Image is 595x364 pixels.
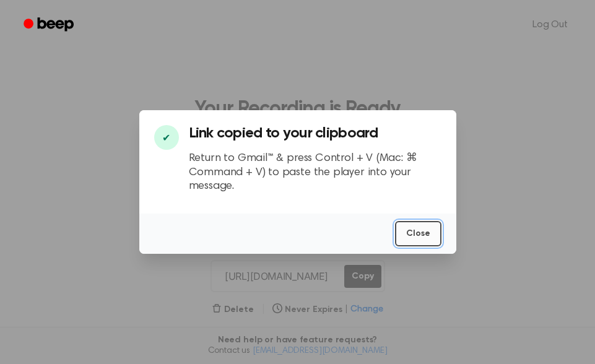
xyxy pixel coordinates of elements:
[154,125,179,150] div: ✔
[189,152,441,194] p: Return to Gmail™ & press Control + V (Mac: ⌘ Command + V) to paste the player into your message.
[189,125,441,142] h3: Link copied to your clipboard
[15,13,85,37] a: Beep
[395,221,441,246] button: Close
[520,10,580,40] a: Log Out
